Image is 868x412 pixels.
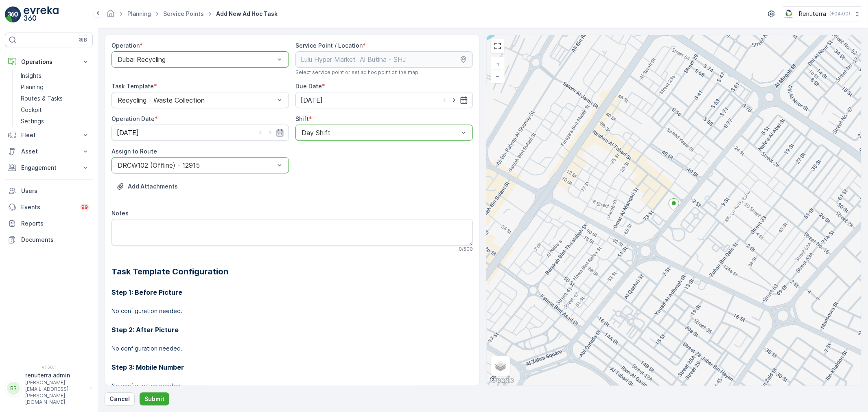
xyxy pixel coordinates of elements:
[112,83,154,90] label: Task Template
[21,58,77,66] p: Operations
[492,58,504,70] a: Zoom In
[5,160,93,176] button: Engagement
[783,9,796,18] img: Screenshot_2024-07-26_at_13.33.01.png
[21,147,77,156] p: Asset
[21,236,90,244] p: Documents
[489,375,516,386] img: Google
[112,125,289,141] input: dd/mm/yyyy
[79,37,87,43] p: ⌘B
[5,215,93,232] a: Reports
[21,187,90,195] p: Users
[17,116,93,127] a: Settings
[112,344,473,353] p: No configuration needed.
[799,10,826,18] p: Renuterra
[17,70,93,81] a: Insights
[7,382,20,395] div: RR
[21,164,77,172] p: Engagement
[112,325,473,335] h3: Step 2: After Picture
[295,69,420,76] span: Select service point or set ad hoc point on the map.
[21,106,42,114] p: Cockpit
[21,72,42,80] p: Insights
[5,7,21,23] img: logo
[295,51,473,68] input: Lulu Hyper Market Al Butina - SHJ
[829,11,850,17] p: ( +04:00 )
[492,357,509,375] a: Layers
[21,83,44,91] p: Planning
[5,183,93,199] a: Users
[21,203,75,211] p: Events
[783,7,861,21] button: Renuterra(+04:00)
[459,246,473,252] p: 0 / 500
[112,148,157,155] label: Assign to Route
[489,375,516,386] a: Open this area in Google Maps (opens a new window)
[25,379,86,405] p: [PERSON_NAME][EMAIL_ADDRESS][PERSON_NAME][DOMAIN_NAME]
[112,115,155,122] label: Operation Date
[21,94,63,103] p: Routes & Tasks
[295,92,473,108] input: dd/mm/yyyy
[163,10,204,17] a: Service Points
[21,131,77,139] p: Fleet
[17,104,93,116] a: Cockpit
[109,395,130,403] p: Cancel
[112,362,473,372] h3: Step 3: Mobile Number
[21,117,44,125] p: Settings
[128,182,178,191] p: Add Attachments
[5,54,93,70] button: Operations
[5,371,93,405] button: RRrenuterra.admin[PERSON_NAME][EMAIL_ADDRESS][PERSON_NAME][DOMAIN_NAME]
[81,204,88,210] p: 99
[5,232,93,248] a: Documents
[112,265,473,278] h2: Task Template Configuration
[496,60,500,67] span: +
[144,395,164,403] p: Submit
[295,115,309,122] label: Shift
[112,42,140,49] label: Operation
[112,307,473,315] p: No configuration needed.
[496,72,500,79] span: −
[17,93,93,104] a: Routes & Tasks
[5,199,93,215] a: Events99
[24,7,59,23] img: logo_light-DOdMpM7g.png
[17,81,93,93] a: Planning
[112,382,473,390] p: No configuration needed.
[21,219,90,228] p: Reports
[112,210,129,217] label: Notes
[112,287,473,297] h3: Step 1: Before Picture
[140,392,169,405] button: Submit
[492,70,504,82] a: Zoom Out
[106,12,115,19] a: Homepage
[5,365,93,370] span: v 1.50.1
[105,392,135,405] button: Cancel
[492,40,504,52] a: View Fullscreen
[25,371,86,379] p: renuterra.admin
[214,10,279,18] span: Add New Ad Hoc Task
[112,180,183,193] button: Upload File
[5,127,93,143] button: Fleet
[127,10,151,17] a: Planning
[5,143,93,160] button: Asset
[295,42,363,49] label: Service Point / Location
[295,83,322,90] label: Due Date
